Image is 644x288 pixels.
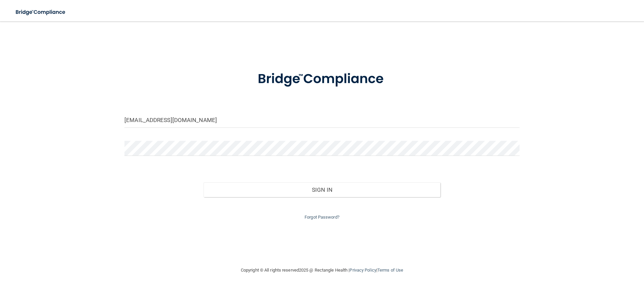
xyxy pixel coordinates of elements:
[305,215,339,220] a: Forgot Password?
[244,62,400,97] img: bridge_compliance_login_screen.278c3ca4.svg
[204,182,441,197] button: Sign In
[350,268,376,273] a: Privacy Policy
[377,268,403,273] a: Terms of Use
[200,260,444,281] div: Copyright © All rights reserved 2025 @ Rectangle Health | |
[10,5,72,19] img: bridge_compliance_login_screen.278c3ca4.svg
[124,113,520,128] input: Email
[528,240,636,267] iframe: Drift Widget Chat Controller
